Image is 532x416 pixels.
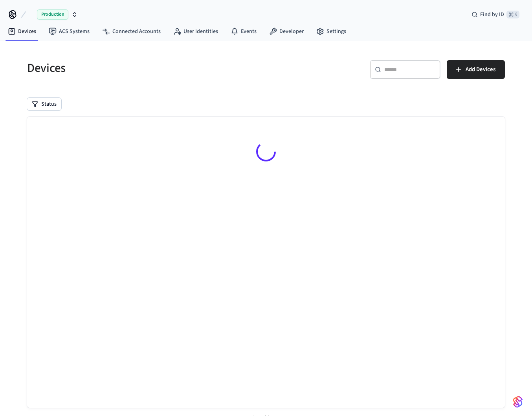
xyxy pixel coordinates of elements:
div: Find by ID⌘ K [465,7,526,22]
button: Add Devices [447,60,505,79]
button: Status [27,98,61,110]
a: Settings [310,24,352,38]
a: ACS Systems [42,24,96,38]
a: Devices [2,24,42,38]
a: User Identities [167,24,224,38]
a: Connected Accounts [96,24,167,38]
span: Find by ID [480,11,504,18]
img: SeamLogoGradient.69752ec5.svg [513,396,523,408]
a: Developer [263,24,310,38]
span: Add Devices [466,64,495,75]
span: Production [37,9,68,20]
a: Events [224,24,263,38]
span: ⌘ K [506,11,519,18]
h5: Devices [27,60,261,76]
